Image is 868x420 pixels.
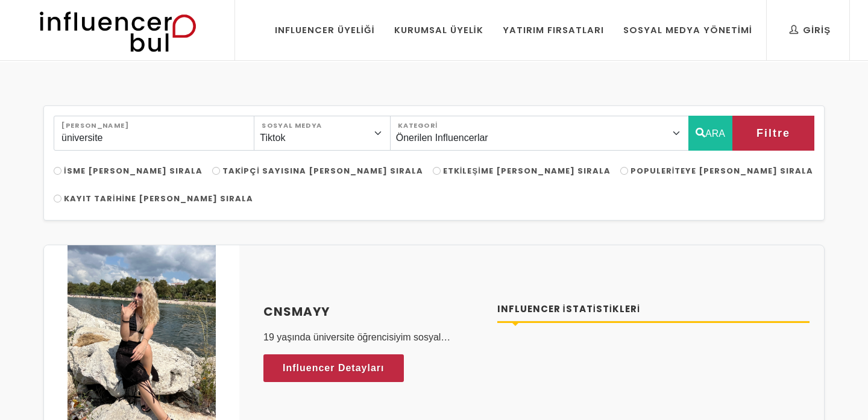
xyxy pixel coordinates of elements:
[275,24,375,37] div: Influencer Üyeliği
[263,330,483,345] p: 19 yaşında üniversite öğrencisiyim sosyal medyada hızlı büyüyebilirim
[54,195,61,202] input: Kayıt Tarihine [PERSON_NAME] Sırala
[54,167,61,175] input: İsme [PERSON_NAME] Sırala
[443,165,611,177] span: Etkileşime [PERSON_NAME] Sırala
[790,24,831,37] div: Giriş
[263,354,404,382] a: Influencer Detayları
[263,302,483,321] a: cnsmayy
[732,116,814,151] button: Filtre
[283,359,385,377] span: Influencer Detayları
[503,24,604,37] div: Yatırım Fırsatları
[688,116,732,151] button: ARA
[64,193,253,204] span: Kayıt Tarihine [PERSON_NAME] Sırala
[433,167,441,175] input: Etkileşime [PERSON_NAME] Sırala
[631,165,814,177] span: Populeriteye [PERSON_NAME] Sırala
[756,123,790,143] span: Filtre
[222,165,423,177] span: Takipçi Sayısına [PERSON_NAME] Sırala
[394,24,483,37] div: Kurumsal Üyelik
[212,167,220,175] input: Takipçi Sayısına [PERSON_NAME] Sırala
[497,302,810,316] h4: Influencer İstatistikleri
[623,24,752,37] div: Sosyal Medya Yönetimi
[54,116,254,151] input: Search..
[64,165,203,177] span: İsme [PERSON_NAME] Sırala
[620,167,628,175] input: Populeriteye [PERSON_NAME] Sırala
